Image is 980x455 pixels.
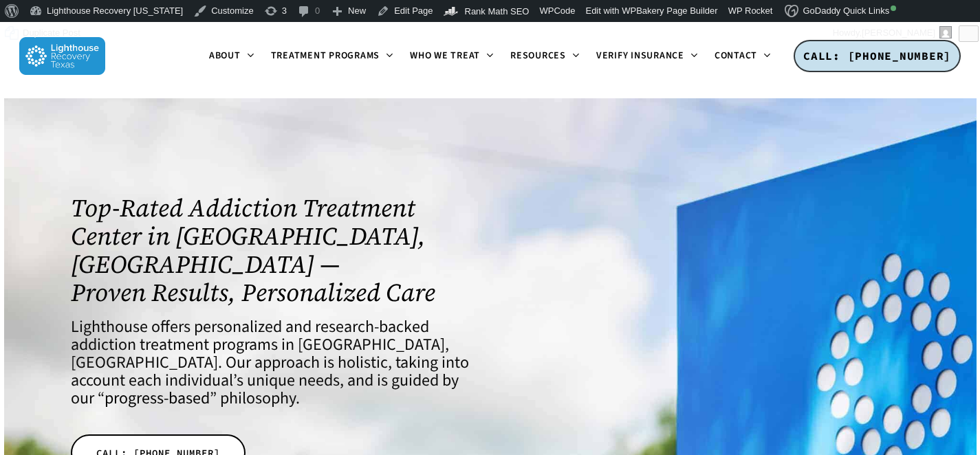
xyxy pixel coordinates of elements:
[588,51,706,62] a: Verify Insurance
[510,49,566,63] span: Resources
[862,27,935,38] span: [PERSON_NAME]
[828,22,957,44] a: Howdy,
[794,40,961,73] a: CALL: [PHONE_NUMBER]
[19,37,105,75] img: Lighthouse Recovery Texas
[410,49,480,63] span: Who We Treat
[271,49,380,63] span: Treatment Programs
[402,51,502,62] a: Who We Treat
[201,51,263,62] a: About
[715,49,757,63] span: Contact
[465,6,530,16] span: Rank Math SEO
[71,318,473,408] h4: Lighthouse offers personalized and research-backed addiction treatment programs in [GEOGRAPHIC_DA...
[596,49,684,63] span: Verify Insurance
[105,386,210,410] a: progress-based
[502,51,588,62] a: Resources
[71,194,473,307] h1: Top-Rated Addiction Treatment Center in [GEOGRAPHIC_DATA], [GEOGRAPHIC_DATA] — Proven Results, Pe...
[209,49,241,63] span: About
[263,51,402,62] a: Treatment Programs
[23,22,80,44] span: Duplicate Post
[706,51,779,62] a: Contact
[803,49,951,63] span: CALL: [PHONE_NUMBER]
